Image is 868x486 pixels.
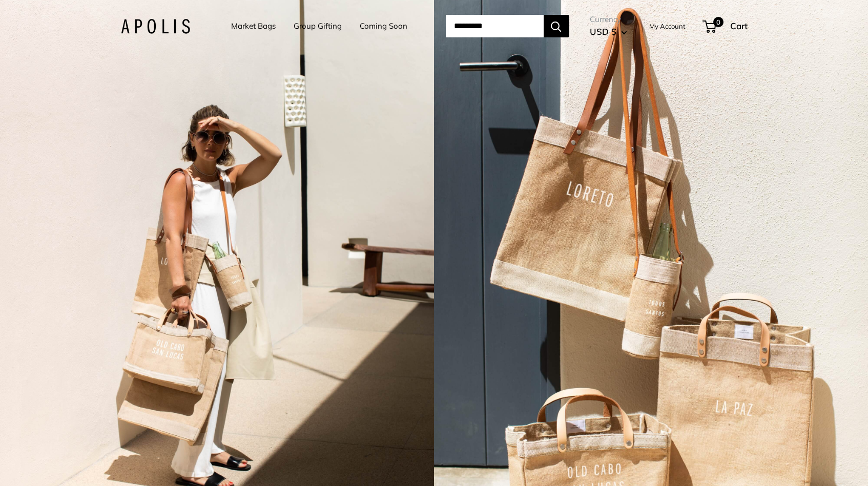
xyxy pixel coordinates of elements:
a: 0 Cart [704,18,748,34]
img: Apolis [121,19,190,34]
button: Search [544,15,569,37]
span: Currency [590,12,627,27]
input: Search... [446,15,544,37]
span: 0 [713,17,723,27]
a: Group Gifting [294,19,342,33]
button: USD $ [590,24,627,40]
a: Market Bags [231,19,276,33]
span: USD $ [590,26,616,37]
a: My Account [649,20,686,32]
span: Cart [730,20,748,31]
a: Coming Soon [360,19,407,33]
